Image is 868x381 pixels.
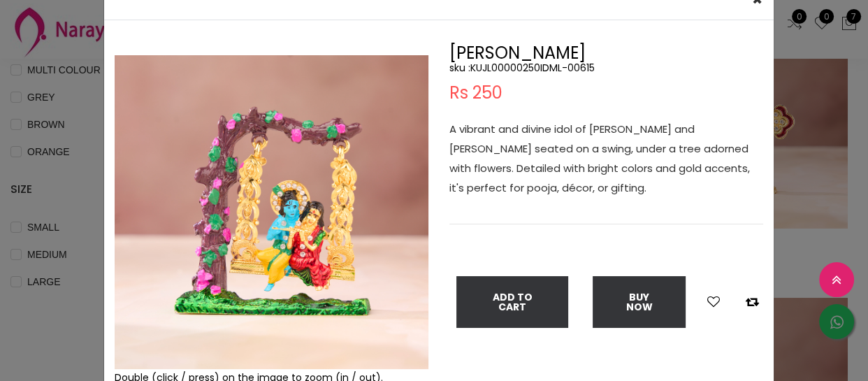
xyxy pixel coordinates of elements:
p: A vibrant and divine idol of [PERSON_NAME] and [PERSON_NAME] seated on a swing, under a tree ador... [449,120,763,198]
img: Example [115,55,428,369]
span: Rs 250 [449,85,502,101]
button: Buy Now [593,276,686,328]
button: Add to wishlist [703,293,724,311]
button: Add to compare [742,293,763,311]
h5: sku : KUJL00000250IDML-00615 [449,62,763,74]
h2: [PERSON_NAME] [449,45,763,62]
button: Add To Cart [456,276,568,328]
